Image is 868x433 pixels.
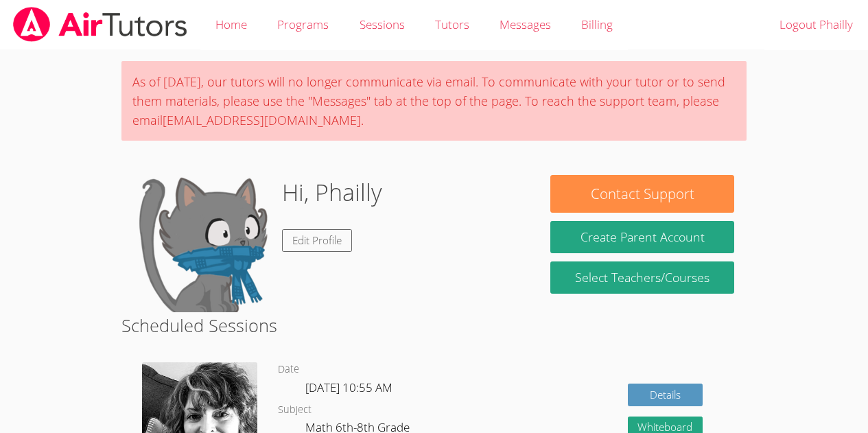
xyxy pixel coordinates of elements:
[628,384,703,406] a: Details
[278,401,312,419] dt: Subject
[134,175,271,312] img: default.png
[550,261,734,294] a: Select Teachers/Courses
[550,175,734,213] button: Contact Support
[121,312,747,338] h2: Scheduled Sessions
[282,229,352,252] a: Edit Profile
[12,7,189,42] img: airtutors_banner-c4298cdbf04f3fff15de1276eac7730deb9818008684d7c2e4769d2f7ddbe033.png
[305,379,392,395] span: [DATE] 10:55 AM
[282,175,382,210] h1: Hi, Phailly
[278,361,299,378] dt: Date
[550,221,734,253] button: Create Parent Account
[121,61,747,141] div: As of [DATE], our tutors will no longer communicate via email. To communicate with your tutor or ...
[500,16,551,32] span: Messages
